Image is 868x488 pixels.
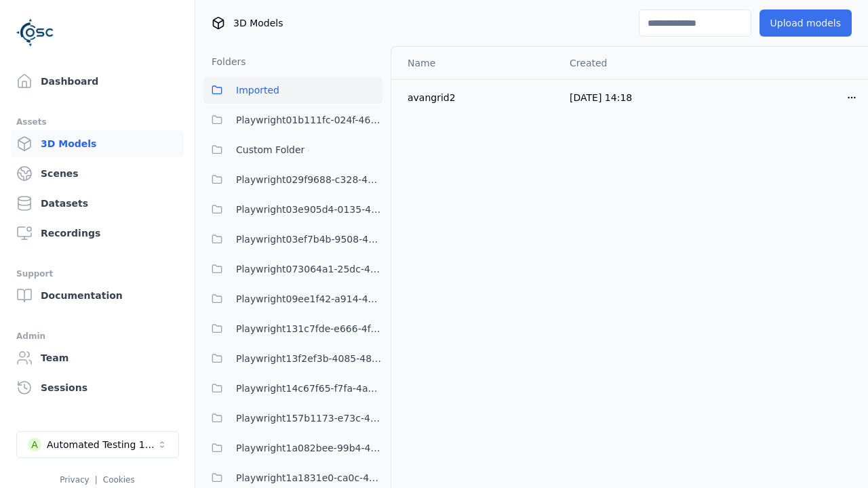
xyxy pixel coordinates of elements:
div: A [28,438,41,451]
button: Playwright029f9688-c328-482d-9c42-3b0c529f8514 [203,166,382,193]
span: Playwright14c67f65-f7fa-4a69-9dce-fa9a259dcaa1 [236,380,382,396]
span: Playwright157b1173-e73c-4808-a1ac-12e2e4cec217 [236,410,382,426]
span: Playwright03e905d4-0135-4922-94e2-0c56aa41bf04 [236,201,382,218]
div: Assets [16,114,178,130]
button: Custom Folder [203,136,382,163]
h3: Folders [203,55,246,68]
span: Playwright073064a1-25dc-42be-bd5d-9b023c0ea8dd [236,261,382,277]
span: Playwright131c7fde-e666-4f3e-be7e-075966dc97bc [236,321,382,337]
button: Upload models [759,9,852,37]
button: Playwright03ef7b4b-9508-47f0-8afd-5e0ec78663fc [203,226,382,253]
button: Playwright073064a1-25dc-42be-bd5d-9b023c0ea8dd [203,256,382,283]
div: Support [16,266,178,282]
span: Playwright09ee1f42-a914-43b3-abf1-e7ca57cf5f96 [236,291,382,307]
span: [DATE] 14:18 [570,92,632,103]
a: Team [11,344,184,371]
a: Documentation [11,282,184,309]
span: Playwright029f9688-c328-482d-9c42-3b0c529f8514 [236,171,382,188]
button: Playwright09ee1f42-a914-43b3-abf1-e7ca57cf5f96 [203,285,382,312]
span: Imported [236,82,279,98]
img: Logo [16,14,54,52]
span: Playwright1a1831e0-ca0c-4e14-bc08-f87064ef1ded [236,470,382,486]
span: Playwright03ef7b4b-9508-47f0-8afd-5e0ec78663fc [236,231,382,247]
div: Automated Testing 1 - Playwright [47,438,157,451]
span: Playwright1a082bee-99b4-4375-8133-1395ef4c0af5 [236,440,382,456]
a: Dashboard [11,68,184,95]
span: Playwright13f2ef3b-4085-48b8-a429-2a4839ebbf05 [236,350,382,367]
th: Created [559,47,713,79]
button: Playwright157b1173-e73c-4808-a1ac-12e2e4cec217 [203,405,382,432]
a: Cookies [103,475,135,485]
button: Playwright03e905d4-0135-4922-94e2-0c56aa41bf04 [203,196,382,223]
button: Playwright13f2ef3b-4085-48b8-a429-2a4839ebbf05 [203,345,382,372]
span: | [95,475,98,485]
span: Playwright01b111fc-024f-466d-9bae-c06bfb571c6d [236,112,382,128]
button: Select a workspace [16,431,179,458]
th: Name [391,47,559,79]
a: 3D Models [11,130,184,157]
button: Playwright01b111fc-024f-466d-9bae-c06bfb571c6d [203,106,382,134]
span: 3D Models [233,16,283,30]
button: Playwright14c67f65-f7fa-4a69-9dce-fa9a259dcaa1 [203,375,382,402]
div: Admin [16,328,178,344]
a: Scenes [11,160,184,187]
div: avangrid2 [408,91,548,104]
a: Datasets [11,190,184,217]
span: Custom Folder [236,142,304,158]
a: Privacy [60,475,89,485]
a: Sessions [11,374,184,401]
button: Playwright1a082bee-99b4-4375-8133-1395ef4c0af5 [203,434,382,462]
a: Recordings [11,220,184,247]
button: Playwright131c7fde-e666-4f3e-be7e-075966dc97bc [203,315,382,342]
button: Imported [203,77,382,104]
